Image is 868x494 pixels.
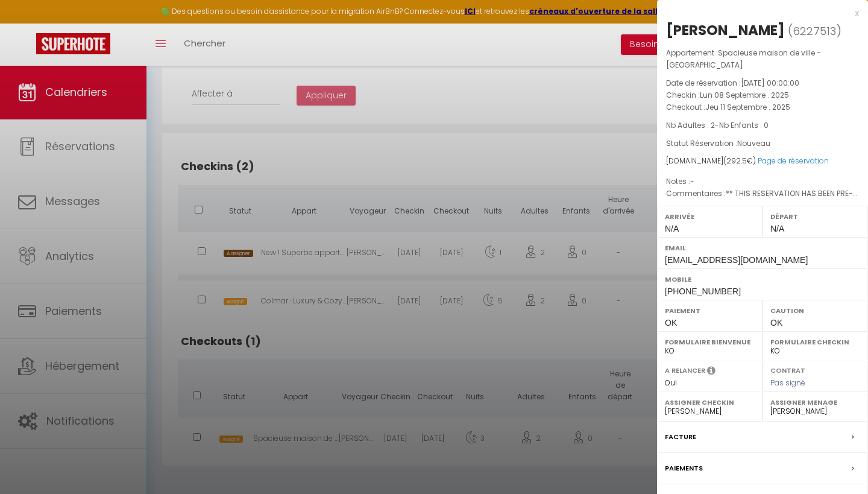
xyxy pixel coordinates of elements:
p: Checkout : [666,101,859,113]
label: Arrivée [665,211,755,223]
span: Jeu 11 Septembre . 2025 [705,102,790,112]
label: Assigner Menage [770,396,860,408]
p: Appartement : [666,47,859,71]
i: Sélectionner OUI si vous souhaiter envoyer les séquences de messages post-checkout [707,366,715,379]
label: Contrat [770,366,805,373]
span: - [690,176,694,186]
span: OK [665,318,677,328]
span: Nb Enfants : 0 [719,120,769,130]
label: Formulaire Checkin [770,336,860,348]
p: Notes : [666,176,859,188]
span: N/A [665,224,679,233]
p: - [666,119,859,131]
span: OK [770,318,782,328]
div: [DOMAIN_NAME] [666,156,859,167]
label: Email [665,242,860,254]
label: Paiements [665,462,703,475]
label: Départ [770,211,860,223]
label: A relancer [665,366,705,376]
span: Nb Adultes : 2 [666,120,715,130]
span: Pas signé [770,378,805,388]
a: Page de réservation [758,156,829,166]
label: Assigner Checkin [665,396,755,408]
div: x [657,6,859,21]
p: Statut Réservation : [666,138,859,150]
label: Facture [665,431,696,443]
span: N/A [770,224,784,233]
label: Mobile [665,273,860,285]
label: Caution [770,305,860,317]
span: Lun 08 Septembre . 2025 [700,90,789,100]
label: Paiement [665,305,755,317]
p: Checkin : [666,89,859,101]
span: ( €) [723,156,756,166]
p: Date de réservation : [666,77,859,89]
label: Formulaire Bienvenue [665,336,755,348]
span: Spacieuse maison de ville - [GEOGRAPHIC_DATA] [666,48,821,70]
span: ( ) [788,22,841,39]
p: Commentaires : [666,188,859,200]
span: Nouveau [737,138,770,148]
div: [PERSON_NAME] [666,21,785,40]
span: [DATE] 00:00:00 [741,78,799,88]
span: [PHONE_NUMBER] [665,287,741,296]
span: 292.5 [726,156,747,166]
span: [EMAIL_ADDRESS][DOMAIN_NAME] [665,255,808,265]
button: Ouvrir le widget de chat LiveChat [10,5,46,41]
span: 6227513 [793,24,836,39]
